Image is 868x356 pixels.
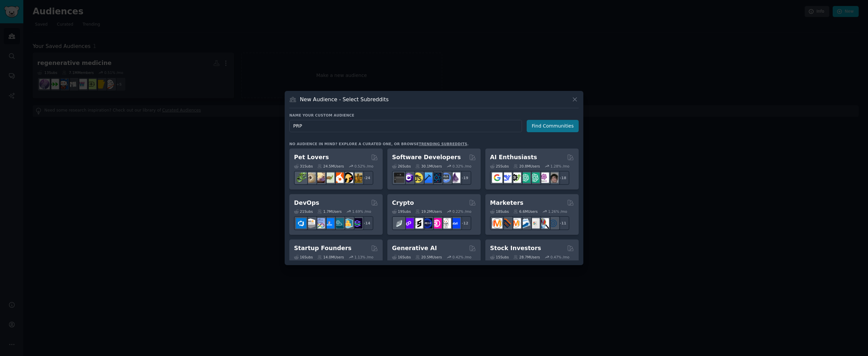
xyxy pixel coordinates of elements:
div: 14.0M Users [317,255,344,259]
div: 18 Sub s [490,209,509,214]
h3: New Audience - Select Subreddits [300,96,389,103]
div: + 24 [359,171,373,185]
h2: DevOps [294,199,319,207]
img: turtle [324,173,334,183]
div: 16 Sub s [294,255,313,259]
img: platformengineering [333,218,344,228]
img: PlatformEngineers [352,218,362,228]
div: + 12 [457,216,471,230]
input: Pick a short name, like "Digital Marketers" or "Movie-Goers" [289,120,522,132]
div: 0.32 % /mo [452,164,471,169]
img: chatgpt_promptDesign [520,173,530,183]
div: 28.7M Users [513,255,540,259]
div: 15 Sub s [490,255,509,259]
img: reactnative [431,173,442,183]
img: defi_ [450,218,460,228]
img: AskMarketing [511,218,521,228]
h2: Startup Founders [294,244,351,252]
h2: Pet Lovers [294,153,329,162]
div: 1.28 % /mo [550,164,569,169]
img: MarketingResearch [539,218,549,228]
div: 0.52 % /mo [354,164,373,169]
div: 6.6M Users [513,209,538,214]
div: 0.42 % /mo [452,255,471,259]
img: iOSProgramming [422,173,432,183]
img: Docker_DevOps [315,218,325,228]
div: 0.22 % /mo [452,209,471,214]
h2: AI Enthusiasts [490,153,537,162]
img: ethstaker [413,218,423,228]
div: 19 Sub s [392,209,411,214]
img: bigseo [501,218,512,228]
img: googleads [529,218,540,228]
img: AskComputerScience [441,173,451,183]
div: 21 Sub s [294,209,313,214]
div: 0.47 % /mo [550,255,569,259]
img: GoogleGeminiAI [492,173,502,183]
div: + 14 [359,216,373,230]
img: 0xPolygon [403,218,414,228]
div: 1.7M Users [317,209,342,214]
div: 26 Sub s [392,164,411,169]
img: cockatiel [333,173,344,183]
img: ethfinance [394,218,404,228]
div: 20.5M Users [415,255,442,259]
img: Emailmarketing [520,218,530,228]
div: 30.1M Users [415,164,442,169]
h2: Marketers [490,199,523,207]
div: 16 Sub s [392,255,411,259]
img: csharp [403,173,414,183]
img: leopardgeckos [315,173,325,183]
div: 1.69 % /mo [352,209,371,214]
div: + 18 [555,171,569,185]
img: herpetology [296,173,306,183]
img: ArtificalIntelligence [548,173,558,183]
img: chatgpt_prompts_ [529,173,540,183]
div: No audience in mind? Explore a curated one, or browse . [289,142,469,146]
div: 1.26 % /mo [548,209,567,214]
button: Find Communities [527,120,579,132]
img: AWS_Certified_Experts [305,218,316,228]
img: aws_cdk [343,218,353,228]
img: OpenAIDev [539,173,549,183]
div: + 19 [457,171,471,185]
img: AItoolsCatalog [511,173,521,183]
div: 31 Sub s [294,164,313,169]
h2: Crypto [392,199,414,207]
h2: Stock Investors [490,244,541,252]
h2: Generative AI [392,244,437,252]
img: PetAdvice [343,173,353,183]
img: CryptoNews [441,218,451,228]
img: DeepSeek [501,173,512,183]
div: 19.2M Users [415,209,442,214]
img: azuredevops [296,218,306,228]
h3: Name your custom audience [289,113,579,118]
img: ballpython [305,173,316,183]
div: 20.8M Users [513,164,540,169]
div: + 11 [555,216,569,230]
img: software [394,173,404,183]
h2: Software Developers [392,153,461,162]
div: 25 Sub s [490,164,509,169]
div: 24.5M Users [317,164,344,169]
img: DevOpsLinks [324,218,334,228]
img: web3 [422,218,432,228]
img: elixir [450,173,460,183]
img: learnjavascript [413,173,423,183]
img: OnlineMarketing [548,218,558,228]
a: trending subreddits [419,142,467,146]
img: defiblockchain [431,218,442,228]
img: dogbreed [352,173,362,183]
div: 1.13 % /mo [354,255,373,259]
img: content_marketing [492,218,502,228]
